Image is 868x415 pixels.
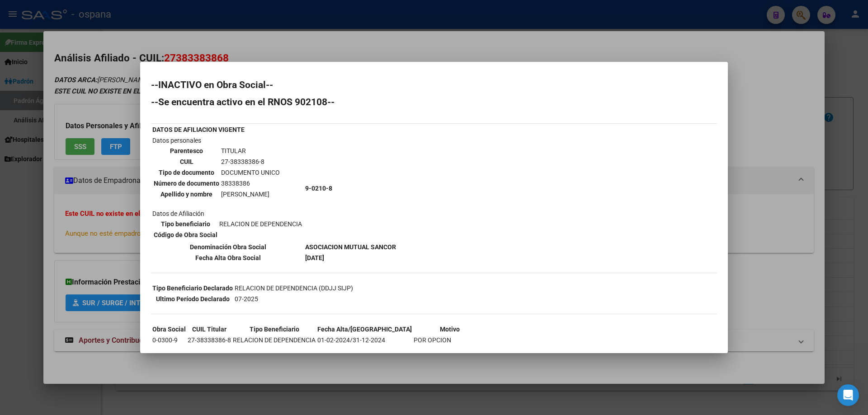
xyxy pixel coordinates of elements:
td: TITULAR [221,146,280,156]
th: Número de documento [153,178,220,188]
th: Parentesco [153,146,220,156]
b: ASOCIACION MUTUAL SANCOR [305,243,396,251]
b: 9-0210-8 [305,185,332,192]
th: Ultimo Período Declarado [152,294,233,304]
th: CUIL Titular [187,324,231,334]
td: RELACION DE DEPENDENCIA [219,219,302,229]
td: 27-38338386-8 [187,335,231,345]
td: 01-02-2024/31-12-2024 [317,335,412,345]
b: DATOS DE AFILIACION VIGENTE [152,126,245,133]
th: Denominación Obra Social [152,242,304,252]
td: Datos personales Datos de Afiliación [152,135,304,241]
td: [PERSON_NAME] [221,189,280,199]
th: Código de Obra Social [153,230,218,240]
td: RELACION DE DEPENDENCIA [232,335,316,345]
th: Tipo de documento [153,168,220,177]
h2: --INACTIVO en Obra Social-- [151,80,717,89]
th: Fecha Alta Obra Social [152,253,304,263]
td: 0-0300-9 [152,335,186,345]
div: Open Intercom Messenger [837,384,859,406]
td: 07-2025 [234,294,354,304]
td: DOCUMENTO UNICO [221,168,280,177]
th: Tipo beneficiario [153,219,218,229]
th: Obra Social [152,324,186,334]
th: CUIL [153,157,220,167]
th: Tipo Beneficiario Declarado [152,283,233,293]
td: RELACION DE DEPENDENCIA (DDJJ SIJP) [234,283,354,293]
th: Fecha Alta/[GEOGRAPHIC_DATA] [317,324,412,334]
th: Tipo Beneficiario [232,324,316,334]
th: Motivo [413,324,486,334]
td: 27-38338386-8 [221,157,280,167]
td: 38338386 [221,178,280,188]
td: POR OPCION [413,335,486,345]
h2: --Se encuentra activo en el RNOS 902108-- [151,98,717,107]
th: Apellido y nombre [153,189,220,199]
b: [DATE] [305,254,324,261]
